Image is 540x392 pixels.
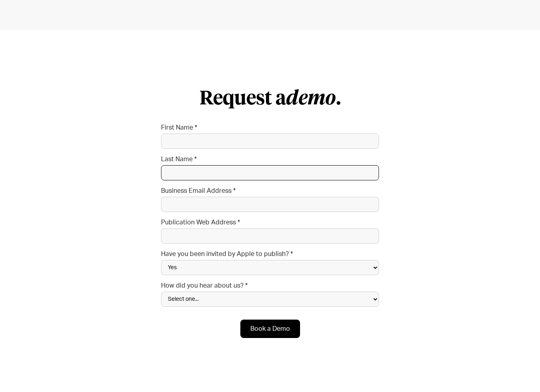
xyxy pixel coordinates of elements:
[240,320,300,338] input: Book a Demo
[161,88,379,338] form: Demo Form
[161,187,379,195] label: Business Email Address *
[161,218,379,226] label: Publication Web Address *
[161,282,379,290] label: How did you hear about us? *
[161,155,379,163] label: Last Name *
[199,89,341,108] strong: Request a .
[161,250,379,258] label: Have you been invited by Apple to publish? *
[161,124,379,132] label: First Name *
[286,89,336,108] em: demo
